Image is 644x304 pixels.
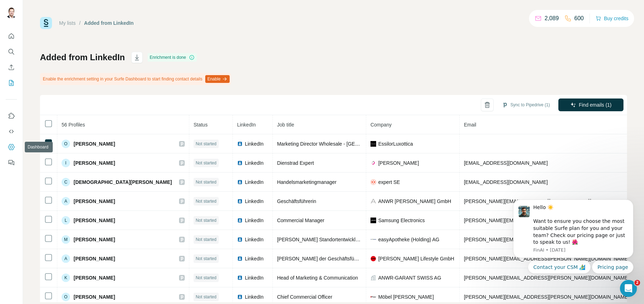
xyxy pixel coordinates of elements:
span: Job title [277,122,294,128]
img: company-logo [370,198,376,204]
span: [PERSON_NAME][EMAIL_ADDRESS][PERSON_NAME][DOMAIN_NAME] [464,198,629,204]
span: LinkedIn [245,274,264,281]
div: M [62,235,70,244]
span: [PERSON_NAME] [74,293,115,300]
span: Not started [196,294,217,300]
img: company-logo [370,239,376,240]
span: Dienstrad Expert [277,160,314,166]
span: [DEMOGRAPHIC_DATA][PERSON_NAME] [74,179,172,186]
span: [PERSON_NAME] [74,236,115,243]
span: Handelsmarketingmanager [277,179,337,185]
div: K [62,274,70,282]
span: [PERSON_NAME] [74,159,115,167]
div: O [62,293,70,301]
button: Enrich CSV [6,61,17,74]
button: Enable [205,75,230,83]
span: LinkedIn [245,217,264,224]
span: [PERSON_NAME][EMAIL_ADDRESS][PERSON_NAME][DOMAIN_NAME] [464,275,629,281]
div: A [62,197,70,206]
p: 2,089 [545,14,559,23]
div: Enable the enrichment setting in your Surfe Dashboard to start finding contact details [40,73,231,85]
img: LinkedIn logo [237,160,243,166]
iframe: Intercom notifications message [502,193,644,278]
span: Head of Marketing & Communication [277,275,358,281]
span: Not started [196,236,217,243]
span: [PERSON_NAME][EMAIL_ADDRESS][PERSON_NAME][DOMAIN_NAME] [464,294,629,300]
h1: Added from LinkedIn [40,52,125,63]
span: expert SE [378,179,400,186]
span: Commercial Manager [277,218,324,223]
span: 56 Profiles [62,122,85,128]
img: company-logo [370,160,376,166]
div: I [62,159,70,167]
div: A [62,254,70,263]
iframe: Intercom live chat [620,280,637,297]
p: 600 [574,14,584,23]
span: Not started [196,198,217,204]
img: LinkedIn logo [237,179,243,185]
button: Dashboard [6,141,17,153]
span: Not started [196,160,217,166]
span: [PERSON_NAME] Standortentwicklung [277,237,364,242]
span: Not started [196,141,217,147]
a: My lists [59,20,76,26]
img: company-logo [370,256,376,261]
button: Use Surfe API [6,125,17,138]
span: Samsung Electronics [378,217,425,224]
img: company-logo [370,141,376,147]
img: LinkedIn logo [237,198,243,204]
img: company-logo [370,294,376,300]
button: Sync to Pipedrive (1) [497,100,555,110]
button: Buy credits [596,13,628,23]
button: Feedback [6,156,17,169]
span: EssilorLuxottica [378,140,413,147]
span: Not started [196,217,217,224]
span: [PERSON_NAME] [74,274,115,281]
div: O [62,140,70,148]
span: ANWR-GARANT SWISS AG [378,274,441,281]
span: [EMAIL_ADDRESS][DOMAIN_NAME] [464,160,548,166]
span: Not started [196,179,217,185]
img: Avatar [6,7,17,18]
div: Enrichment is done [148,53,197,62]
div: C [62,178,70,186]
span: LinkedIn [245,198,264,205]
span: Email [464,122,476,128]
img: LinkedIn logo [237,141,243,147]
span: LinkedIn [245,140,264,147]
button: Find emails (1) [558,98,623,111]
span: LinkedIn [245,159,264,167]
img: Surfe Logo [40,17,52,29]
li: / [79,19,81,27]
span: LinkedIn [245,293,264,300]
span: LinkedIn [245,179,264,186]
button: Use Surfe on LinkedIn [6,109,17,122]
img: LinkedIn logo [237,256,243,261]
button: Quick start [6,30,17,43]
img: company-logo [370,218,376,223]
span: Not started [196,255,217,262]
img: LinkedIn logo [237,294,243,300]
button: Search [6,45,17,58]
img: company-logo [370,179,376,185]
span: [PERSON_NAME] [74,140,115,147]
span: Status [194,122,208,128]
div: L [62,216,70,225]
span: [PERSON_NAME][EMAIL_ADDRESS][PERSON_NAME][DOMAIN_NAME] [464,256,629,261]
span: [PERSON_NAME] [74,217,115,224]
span: Find emails (1) [579,101,612,108]
span: 2 [634,280,640,286]
span: LinkedIn [237,122,256,128]
span: Geschäftsführerin [277,198,316,204]
span: Marketing Director Wholesale - [GEOGRAPHIC_DATA], [GEOGRAPHIC_DATA], [GEOGRAPHIC_DATA] [277,141,507,147]
span: ANWR [PERSON_NAME] GmbH [378,198,451,205]
img: LinkedIn logo [237,237,243,242]
span: [PERSON_NAME] [378,159,419,167]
